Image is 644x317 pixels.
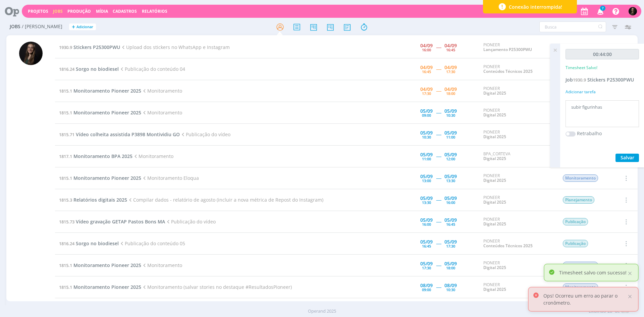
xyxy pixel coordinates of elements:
span: 1815.1 [59,284,72,290]
div: 05/09 [444,261,457,266]
div: 13:00 [422,179,431,182]
span: 1816.24 [59,241,74,247]
div: PIONEER [483,43,552,52]
button: Cadastros [111,9,139,14]
span: ----- [436,175,441,181]
div: 16:00 [422,222,431,226]
span: 1815.1 [59,88,72,94]
div: 13:30 [446,179,455,182]
span: Publicação [563,240,588,247]
div: 17:30 [422,266,431,270]
p: Timesheet Salvo! [566,65,597,71]
div: 09:00 [422,113,431,117]
p: Timesheet salvo com sucesso! [559,269,627,276]
div: 10:30 [446,113,455,117]
div: 05/09 [420,261,433,266]
span: 1815.3 [59,197,72,203]
div: 08/09 [444,283,457,288]
button: +Adicionar [69,23,96,31]
a: 1815.1Monitoramento Pioneer 2025 [59,175,141,181]
a: 1815.3Relatórios digitais 2025 [59,197,127,203]
div: PIONEER [483,282,552,292]
a: Produção [67,8,91,14]
span: / [PERSON_NAME] [22,24,62,30]
span: ----- [436,284,441,290]
span: Monitoramento [141,109,182,116]
a: Digital 2025 [483,286,506,292]
span: ----- [436,197,441,203]
span: Compilar dados - relatório de agosto (incluir a nova métrica de Repost do Instagram) [127,197,323,203]
span: Monitoramento Pioneer 2025 [73,109,141,116]
a: 1815.1Monitoramento Pioneer 2025 [59,284,141,290]
div: PIONEER [483,64,552,74]
div: 10:30 [446,288,455,292]
div: PIONEER [483,173,552,183]
span: Monitoramento Pioneer 2025 [73,175,141,181]
div: 05/09 [420,130,433,135]
span: 1815.1 [59,175,72,181]
span: ----- [436,131,441,138]
button: 7 [593,5,607,17]
a: Relatórios [142,8,167,14]
a: Digital 2025 [483,265,506,270]
span: Monitoramento [132,153,173,159]
span: Publicação [563,218,588,225]
div: 16:45 [422,70,431,73]
a: Mídia [96,8,108,14]
span: Conexão interrompida! [509,3,562,10]
span: Adicionar [76,25,93,29]
span: ----- [436,240,441,247]
label: Retrabalho [577,130,602,137]
span: 1930.9 [573,77,586,83]
span: 7 [600,6,605,11]
span: Upload dos stickers no WhatsApp e Instagram [120,44,230,50]
a: Digital 2025 [483,177,506,183]
span: Monitoramento [563,262,598,269]
span: Monitoramento Eloqua [141,175,199,181]
div: 04/09 [444,87,457,92]
a: Jobs [53,8,63,14]
span: 1815.1 [59,262,72,268]
div: Adicionar tarefa [566,89,639,95]
span: ----- [436,88,441,94]
div: 05/09 [420,196,433,201]
button: Produção [65,9,93,14]
button: Relatórios [140,9,169,14]
button: Salvar [615,154,639,162]
a: Lançamento P25300PWU [483,47,532,52]
div: 09:00 [422,288,431,292]
div: 04/09 [420,43,433,48]
a: Digital 2025 [483,90,506,96]
span: Publicação do vídeo [165,218,216,225]
div: 04/09 [444,65,457,70]
p: Ops! Ocorreu um erro ao parar o cronômetro. [543,292,627,306]
div: 05/09 [444,130,457,135]
a: 1815.1Monitoramento Pioneer 2025 [59,109,141,116]
a: 1816.24Sorgo no biodiesel [59,240,119,247]
a: Digital 2025 [483,112,506,118]
span: Monitoramento [563,174,598,182]
span: Salvar [621,154,634,161]
span: ----- [436,153,441,159]
div: 16:00 [422,48,431,52]
div: PIONEER [483,261,552,270]
a: 1815.1Monitoramento Pioneer 2025 [59,88,141,94]
div: 05/09 [420,109,433,113]
div: 18:00 [446,92,455,95]
div: 04/09 [420,87,433,92]
span: ----- [436,109,441,116]
span: 1815.71 [59,131,74,138]
button: N [628,5,637,17]
a: Digital 2025 [483,221,506,227]
a: 1930.9Stickers P25300PWU [59,44,120,50]
div: 17:30 [446,70,455,73]
span: Vídeo colheita assistida P3898 Montividiu GO [76,131,180,138]
div: 12:00 [446,157,455,161]
button: Jobs [51,9,65,14]
div: 16:45 [446,222,455,226]
span: Monitoramento Pioneer 2025 [73,88,141,94]
span: Planejamento [563,196,594,204]
div: 04/09 [420,65,433,70]
a: Projetos [28,8,48,14]
div: PIONEER [483,108,552,118]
